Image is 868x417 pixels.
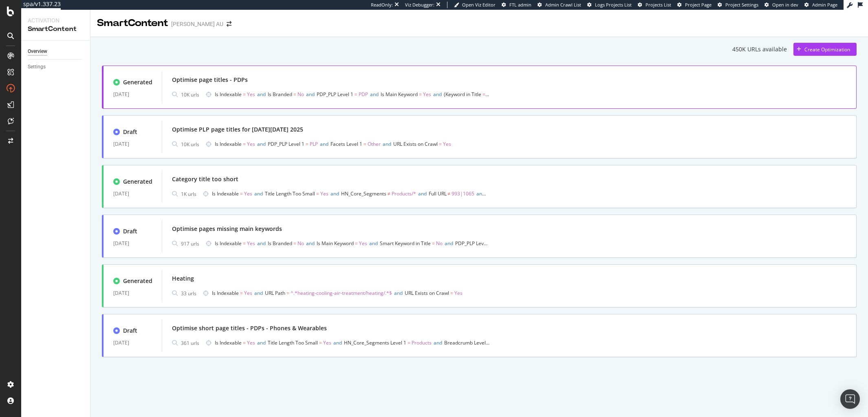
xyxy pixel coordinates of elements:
span: Is Indexable [212,190,239,197]
a: Projects List [638,2,671,8]
div: [DATE] [113,90,152,99]
span: Other [368,140,381,147]
span: and [330,190,339,197]
span: = [408,339,410,346]
span: and [418,190,427,197]
div: Generated [123,277,152,285]
span: and [320,140,328,147]
span: Open in dev [772,2,798,8]
span: Keyword in Title [445,91,481,98]
span: and [254,190,263,197]
a: Admin Crawl List [538,2,581,8]
div: 361 urls [181,340,199,347]
span: Smart Keyword in Title [380,240,431,247]
span: and [257,140,266,147]
span: = [355,91,357,98]
div: [DATE] [113,338,152,348]
div: arrow-right-arrow-left [227,21,231,27]
div: Optimise PLP page titles for [DATE][DATE] 2025 [172,125,303,134]
span: and [445,240,453,247]
span: and [333,339,342,346]
span: Is Branded [268,91,292,98]
div: Draft [123,128,137,136]
span: = [450,290,453,296]
span: Breadcrumb Level 2 [444,339,490,346]
span: URL Exists on Crawl [393,140,438,147]
div: [DATE] [113,139,152,149]
span: Yes [443,140,451,147]
span: Yes [247,91,255,98]
span: Yes [244,190,252,197]
span: Yes [323,339,331,346]
span: 993|1065 [452,190,474,197]
span: HN_Core_Segments Level 1 [344,339,406,346]
span: = [293,240,296,247]
span: Full URL [429,190,447,197]
span: Yes [247,339,255,346]
div: Activation [28,16,84,24]
a: Project Page [677,2,712,8]
span: Admin Crawl List [545,2,581,8]
button: Create Optimization [793,43,857,56]
span: PDP_PLP Level 1 [268,140,304,147]
a: Logs Projects List [587,2,632,8]
div: 450K URLs available [732,45,787,53]
span: URL Path [265,290,285,296]
div: Heating [172,274,194,283]
a: Project Settings [718,2,758,8]
span: and [369,240,378,247]
span: and [383,140,391,147]
span: and [254,290,263,296]
span: and [476,190,485,197]
span: and [257,240,266,247]
span: = [240,190,243,197]
div: [DATE] [113,189,152,199]
span: and [257,339,266,346]
span: Is Indexable [215,140,242,147]
div: SmartContent [97,16,168,30]
span: Is Main Keyword [317,240,354,247]
div: [PERSON_NAME] AU [171,20,223,28]
div: Create Optimization [804,46,850,53]
span: = [286,290,289,296]
div: Generated [123,78,152,86]
span: No [297,91,304,98]
span: and [306,240,315,247]
span: Admin Page [812,2,837,8]
div: Optimise short page titles - PDPs - Phones & Wearables [172,324,327,332]
span: URL Exists on Crawl [405,290,449,296]
div: Draft [123,227,137,235]
span: Is Indexable [212,290,239,296]
span: and [433,91,442,98]
span: ≠ [448,190,451,197]
span: Projects List [645,2,671,8]
span: Yes [320,190,328,197]
span: and [434,339,442,346]
span: = [316,190,319,197]
span: Yes [247,140,255,147]
span: = [306,140,308,147]
div: [DATE] [113,239,152,248]
span: No [436,240,443,247]
a: Open in dev [764,2,798,8]
span: Yes [244,290,252,296]
span: and [394,290,403,296]
a: FTL admin [502,2,531,8]
span: Yes [454,290,463,296]
a: Open Viz Editor [454,2,496,8]
span: = [243,240,246,247]
span: Is Indexable [215,91,242,98]
span: = [482,91,489,98]
span: Is Indexable [215,240,242,247]
span: = [364,140,366,147]
div: Draft [123,327,137,335]
span: = [419,91,422,98]
div: 917 urls [181,240,199,247]
span: Products/* [392,190,416,197]
span: Yes [423,91,431,98]
span: and [370,91,379,98]
div: Open Intercom Messenger [840,389,860,409]
span: PDP_PLP Level 1 [317,91,353,98]
div: Overview [28,47,47,56]
span: Products [412,339,432,346]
